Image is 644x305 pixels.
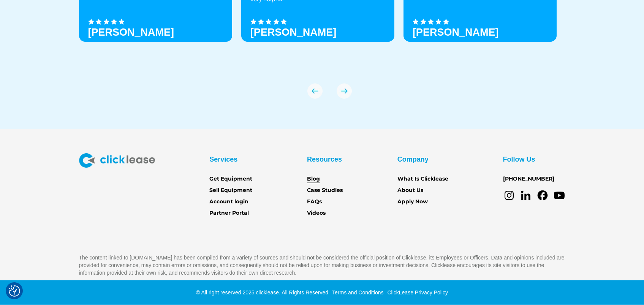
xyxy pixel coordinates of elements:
img: Black star icon [119,19,125,25]
a: About Us [397,186,423,195]
img: Black star icon [96,19,102,25]
a: Blog [307,175,320,183]
img: Black star icon [103,19,109,25]
a: Sell Equipment [209,186,252,195]
a: Videos [307,209,326,217]
h3: [PERSON_NAME] [413,27,499,38]
img: Black star icon [281,19,287,25]
a: Partner Portal [209,209,249,217]
img: Black star icon [443,19,449,25]
img: Black star icon [88,19,94,25]
a: Account login [209,198,248,206]
a: FAQs [307,198,322,206]
div: Services [209,153,237,165]
a: [PHONE_NUMBER] [503,175,554,183]
img: Black star icon [258,19,264,25]
a: Terms and Conditions [330,289,383,296]
img: Black star icon [250,19,256,25]
div: Follow Us [503,153,535,165]
img: Black star icon [273,19,279,25]
img: Revisit consent button [9,285,20,297]
div: previous slide [307,83,323,99]
img: Black star icon [111,19,117,25]
a: Get Equipment [209,175,252,183]
img: Black star icon [420,19,426,25]
img: Black star icon [413,19,419,25]
a: Apply Now [397,198,428,206]
div: Company [397,153,429,165]
a: Case Studies [307,186,343,195]
a: ClickLease Privacy Policy [385,289,448,296]
img: arrow Icon [337,83,352,99]
button: Consent Preferences [9,285,20,297]
a: What Is Clicklease [397,175,448,183]
p: The content linked to [DOMAIN_NAME] has been compiled from a variety of sources and should not be... [79,254,565,277]
div: Resources [307,153,342,165]
img: Black star icon [428,19,434,25]
strong: [PERSON_NAME] [250,27,337,38]
img: arrow Icon [307,83,323,99]
div: next slide [337,83,352,99]
img: Black star icon [435,19,441,25]
img: Black star icon [266,19,272,25]
img: Clicklease logo [79,153,155,168]
h3: [PERSON_NAME] [88,27,174,38]
div: © All right reserved 2025 clicklease. All Rights Reserved [196,289,328,296]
